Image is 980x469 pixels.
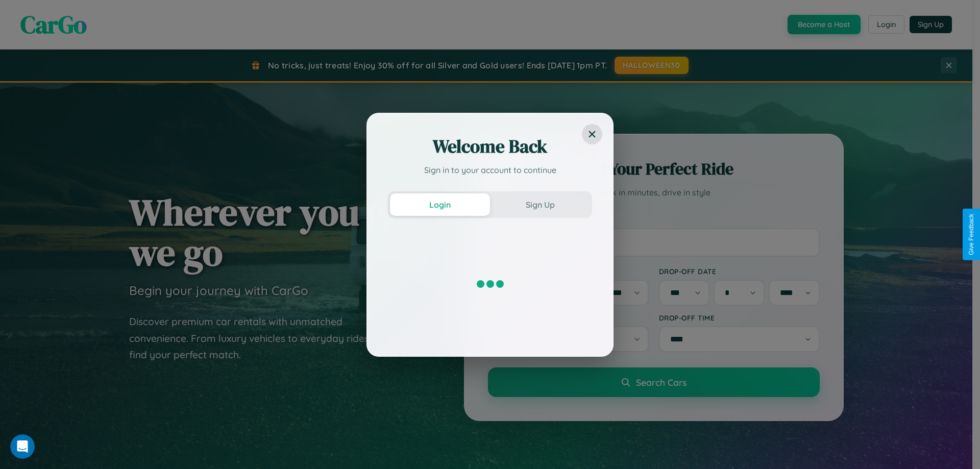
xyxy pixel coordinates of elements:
div: Give Feedback [968,214,975,255]
button: Login [390,193,490,216]
iframe: Intercom live chat [10,434,35,459]
p: Sign in to your account to continue [388,164,592,176]
button: Sign Up [490,193,590,216]
h2: Welcome Back [388,134,592,159]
